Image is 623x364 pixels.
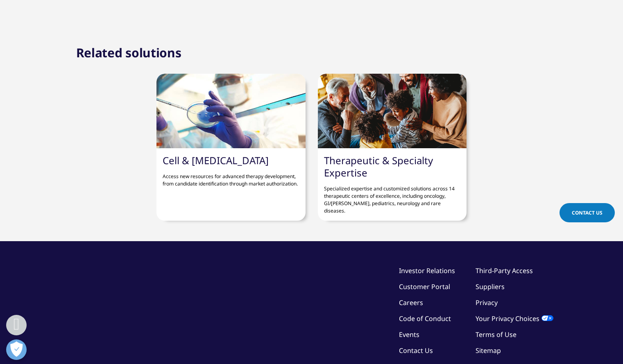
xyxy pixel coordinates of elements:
[399,314,451,323] a: Code of Conduct
[399,266,455,275] a: Investor Relations
[324,154,433,179] a: Therapeutic & Specialty Expertise
[163,154,269,167] a: Cell & [MEDICAL_DATA]
[476,346,501,355] a: Sitemap
[6,339,27,360] button: Open Preferences
[399,346,433,355] a: Contact Us
[476,314,553,323] a: Your Privacy Choices
[399,298,423,307] a: Careers
[476,282,505,291] a: Suppliers
[476,330,517,339] a: Terms of Use
[399,282,450,291] a: Customer Portal
[476,266,533,275] a: Third-Party Access
[76,45,181,61] h2: Related solutions
[476,298,498,307] a: Privacy
[163,167,299,188] p: Access new resources for advanced therapy development, from candidate identification through mark...
[560,203,615,222] a: Contact Us
[324,179,460,215] p: Specialized expertise and customized solutions across 14 therapeutic centers of excellence, inclu...
[399,330,419,339] a: Events
[572,209,603,216] span: Contact Us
